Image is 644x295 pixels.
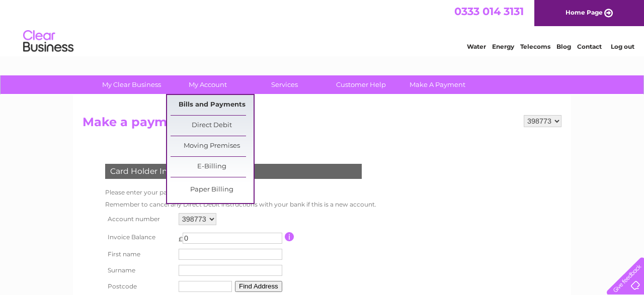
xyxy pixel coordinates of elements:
th: First name [103,246,176,262]
a: Make A Payment [396,75,479,94]
a: Services [243,75,326,94]
a: Energy [492,43,514,50]
th: Account number [103,211,176,228]
img: logo.png [23,26,74,57]
td: Remember to cancel any Direct Debit instructions with your bank if this is a new account. [103,199,379,211]
a: Blog [556,43,571,50]
a: Customer Help [319,75,403,94]
a: Moving Premises [171,136,254,156]
th: Invoice Balance [103,228,176,246]
th: Surname [103,262,176,278]
a: Direct Debit [171,116,254,136]
a: Log out [611,43,634,50]
a: Contact [577,43,602,50]
th: Postcode [103,278,176,294]
div: Card Holder Information [105,164,362,179]
h2: Make a payment [83,115,561,134]
a: My Clear Business [90,75,173,94]
a: Bills and Payments [171,95,254,115]
input: Information [285,232,294,241]
div: Clear Business is a trading name of Verastar Limited (registered in [GEOGRAPHIC_DATA] No. 3667643... [85,6,560,49]
td: £ [179,230,183,243]
a: 0333 014 3131 [454,5,524,18]
a: Telecoms [520,43,550,50]
a: Water [467,43,486,50]
a: My Account [167,75,250,94]
button: Find Address [235,281,282,292]
td: Please enter your payment card details below. [103,186,379,199]
a: Paper Billing [171,180,254,200]
a: E-Billing [171,157,254,177]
